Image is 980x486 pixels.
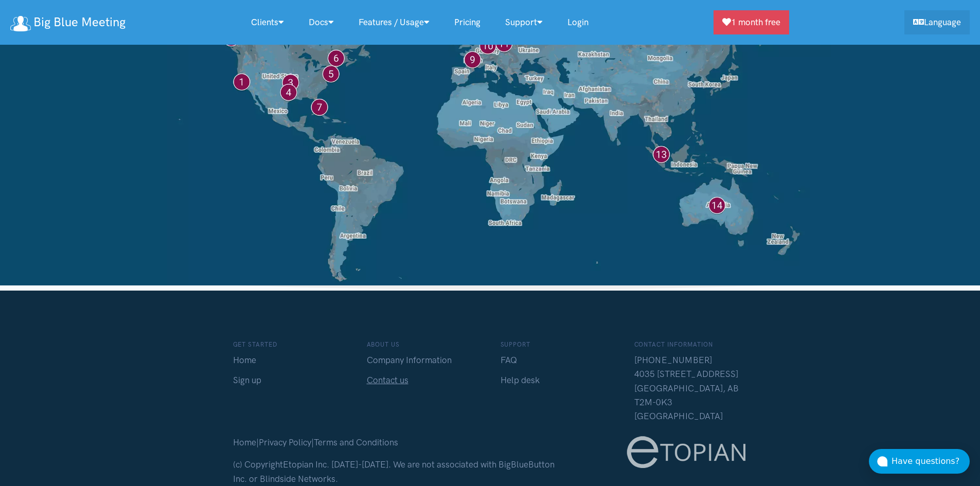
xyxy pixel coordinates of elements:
a: Big Blue Meeting [10,11,126,33]
a: Sign up [233,375,261,385]
a: Login [555,11,601,33]
p: | | [233,436,398,449]
a: Etopian Inc. [DATE]-[DATE] [283,459,388,470]
img: etopian-logo.png [625,436,747,469]
h6: About us [367,340,480,350]
a: Docs [296,11,346,33]
a: Help desk [501,375,540,385]
h6: Support [501,340,614,350]
a: Home [233,355,256,365]
a: Privacy Policy [259,437,311,447]
a: Language [904,10,970,34]
a: Pricing [442,11,493,33]
a: Clients [239,11,296,33]
h6: Get started [233,340,346,350]
div: Have questions? [892,455,970,468]
a: FAQ [501,355,517,365]
h6: Contact Information [634,340,747,350]
a: Home [233,437,256,447]
a: Features / Usage [346,11,442,33]
a: Terms and Conditions [314,437,398,447]
a: Support [493,11,555,33]
span: [PHONE_NUMBER] 4035 [STREET_ADDRESS] [GEOGRAPHIC_DATA], AB T2M-0K3 [GEOGRAPHIC_DATA] [634,355,739,421]
a: Contact us [367,375,408,385]
a: Company Information [367,355,452,365]
a: 1 month free [714,10,789,34]
button: Have questions? [869,449,970,474]
img: logo [10,16,31,31]
p: (c) Copyright . We are not associated with BigBlueButton Inc. or Blindside Networks. [233,458,569,485]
